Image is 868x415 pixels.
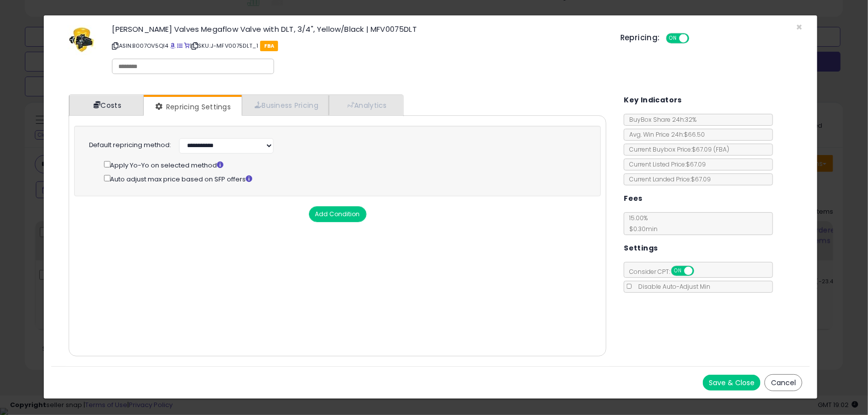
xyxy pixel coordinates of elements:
[624,115,696,124] span: BuyBox Share 24h: 32%
[624,267,707,276] span: Consider CPT:
[112,38,605,54] p: ASIN: B007OV5QI4 | SKU: J-MFV0075DLT_1
[69,95,144,115] a: Costs
[765,374,802,391] button: Cancel
[673,267,685,275] span: ON
[177,42,183,50] a: All offer listings
[624,242,658,254] h5: Settings
[260,41,279,51] span: FBA
[688,34,704,43] span: OFF
[624,145,729,154] span: Current Buybox Price:
[624,225,658,233] span: $0.30 min
[693,267,709,275] span: OFF
[667,34,679,43] span: ON
[184,42,190,50] a: Your listing only
[624,94,682,106] h5: Key Indicators
[624,160,706,168] span: Current Listed Price: $67.09
[242,95,329,115] a: Business Pricing
[104,159,586,170] div: Apply Yo-Yo on selected method
[713,145,729,154] span: ( FBA )
[68,25,96,55] img: 41aj4yspE6L._SL60_.jpg
[624,130,705,139] span: Avg. Win Price 24h: $66.50
[703,375,761,391] button: Save & Close
[624,192,643,205] h5: Fees
[329,95,402,115] a: Analytics
[104,173,586,184] div: Auto adjust max price based on SFP offers
[170,42,176,50] a: BuyBox page
[624,214,658,233] span: 15.00 %
[633,282,710,291] span: Disable Auto-Adjust Min
[112,25,605,33] h3: [PERSON_NAME] Valves Megaflow Valve with DLT, 3/4", Yellow/Black | MFV0075DLT
[796,20,802,34] span: ×
[89,141,172,150] label: Default repricing method:
[624,175,711,183] span: Current Landed Price: $67.09
[309,206,367,222] button: Add Condition
[144,97,241,117] a: Repricing Settings
[620,34,660,42] h5: Repricing:
[692,145,729,154] span: $67.09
